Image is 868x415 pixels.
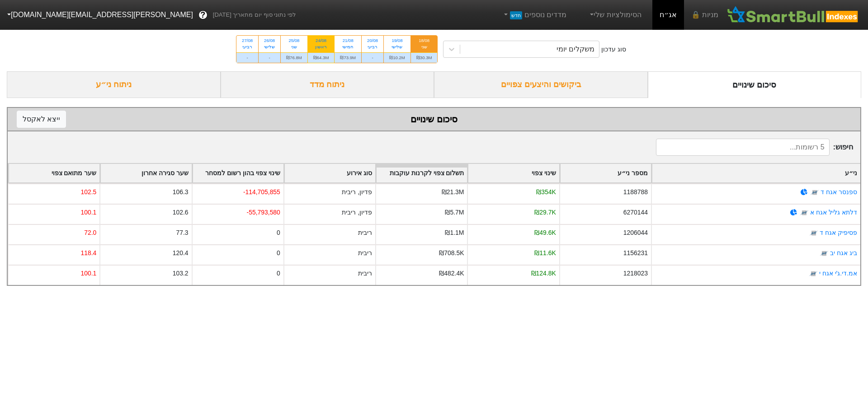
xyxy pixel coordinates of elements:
[810,209,857,216] a: דלתא גליל אגח א
[173,208,189,217] div: 102.6
[213,10,296,19] span: לפי נתוני סוף יום מתאריך [DATE]
[264,37,275,44] div: 26/08
[623,187,648,197] div: 1188788
[80,208,96,217] div: 100.1
[358,269,372,278] div: ריבית
[536,187,556,197] div: ₪354K
[389,44,405,50] div: שלישי
[819,270,857,277] a: אמ.די.ג'י אגח י
[200,9,205,21] span: ?
[389,37,405,44] div: 19/08
[313,37,329,44] div: 24/08
[286,37,302,44] div: 25/08
[376,164,467,182] div: Toggle SortBy
[830,249,857,256] a: ביג אגח יב
[193,164,283,182] div: Toggle SortBy
[362,52,383,63] div: -
[286,44,302,50] div: שני
[242,37,253,44] div: 27/08
[809,269,818,278] img: tase link
[242,44,253,50] div: רביעי
[534,228,556,238] div: ₪49.6K
[726,6,861,24] img: SmartBull
[367,37,378,44] div: 20/08
[510,11,522,19] span: חדש
[340,44,356,50] div: חמישי
[560,164,651,182] div: Toggle SortBy
[656,139,830,156] input: 5 רשומות...
[340,37,356,44] div: 21/08
[358,248,372,258] div: ריבית
[80,248,96,258] div: 118.4
[80,269,96,278] div: 100.1
[9,164,99,182] div: Toggle SortBy
[445,228,464,238] div: ₪1.1M
[84,228,96,238] div: 72.0
[281,52,307,63] div: ₪76.8M
[80,187,96,197] div: 102.5
[335,52,361,63] div: ₪73.9M
[384,52,410,63] div: ₪10.2M
[358,228,372,238] div: ריבית
[176,228,188,238] div: 77.3
[342,208,372,217] div: פדיון, ריבית
[173,269,189,278] div: 103.2
[277,228,280,238] div: 0
[342,187,372,197] div: פדיון, ריבית
[416,44,432,50] div: שני
[648,71,862,98] div: סיכום שינויים
[277,248,280,258] div: 0
[498,6,570,24] a: מדדים נוספיםחדש
[656,139,853,156] span: חיפוש :
[259,52,280,63] div: -
[534,208,556,217] div: ₪29.7K
[247,208,280,217] div: -55,793,580
[601,45,626,54] div: סוג עדכון
[367,44,378,50] div: רביעי
[623,269,648,278] div: 1218023
[439,248,464,258] div: ₪708.5K
[308,52,335,63] div: ₪64.3M
[534,248,556,258] div: ₪11.6K
[623,228,648,238] div: 1206044
[652,164,860,182] div: Toggle SortBy
[531,269,556,278] div: ₪124.8K
[173,248,189,258] div: 120.4
[264,44,275,50] div: שלישי
[434,71,648,98] div: ביקושים והיצעים צפויים
[810,188,819,197] img: tase link
[7,71,221,98] div: ניתוח ני״ע
[585,6,645,24] a: הסימולציות שלי
[416,37,432,44] div: 18/08
[442,187,464,197] div: ₪21.3M
[820,249,829,258] img: tase link
[17,111,66,128] button: ייצא לאקסל
[445,208,464,217] div: ₪5.7M
[821,188,857,196] a: ספנסר אגח ד
[468,164,559,182] div: Toggle SortBy
[284,164,375,182] div: Toggle SortBy
[277,269,280,278] div: 0
[439,269,464,278] div: ₪482.4K
[221,71,434,98] div: ניתוח מדד
[243,187,280,197] div: -114,705,855
[820,229,857,236] a: פסיפיק אגח ד
[800,208,809,217] img: tase link
[557,44,594,55] div: משקלים יומי
[623,208,648,217] div: 6270144
[173,187,189,197] div: 106.3
[411,52,438,63] div: ₪30.3M
[809,228,818,238] img: tase link
[313,44,329,50] div: ראשון
[236,52,258,63] div: -
[100,164,191,182] div: Toggle SortBy
[623,248,648,258] div: 1156231
[17,112,851,126] div: סיכום שינויים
